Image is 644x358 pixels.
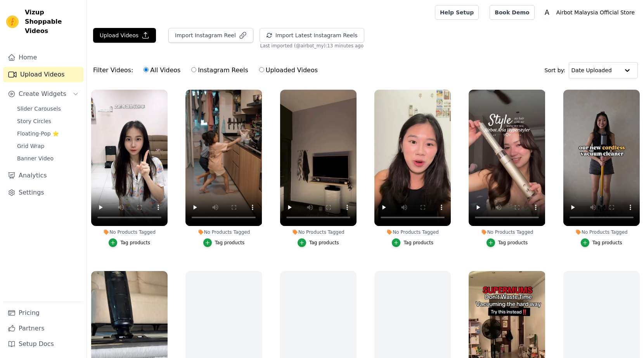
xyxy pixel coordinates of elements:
button: Tag products [203,238,245,247]
span: Create Widgets [19,89,66,99]
div: Tag products [309,240,339,246]
span: Floating-Pop ⭐ [17,130,59,137]
div: Tag products [215,240,245,246]
span: Last imported (@ airbot_my ): 13 minutes ago [260,43,364,49]
span: Vizup Shoppable Videos [25,8,80,36]
button: Tag products [109,238,150,247]
div: No Products Tagged [280,229,357,235]
button: Import Instagram Reel [168,28,253,43]
span: Slider Carousels [17,105,61,113]
a: Grid Wrap [12,141,83,151]
div: Filter Videos: [93,61,322,79]
img: Vizup [6,16,19,28]
div: Tag products [403,240,433,246]
button: A Airbot Malaysia Official Store [541,5,638,19]
a: Story Circles [12,116,83,127]
div: Tag products [592,240,622,246]
a: Analytics [3,168,83,183]
a: Upload Videos [3,67,83,82]
a: Help Setup [435,5,479,20]
input: Uploaded Videos [259,67,264,72]
div: Sort by: [545,62,638,78]
a: Home [3,50,83,65]
span: Banner Video [17,155,54,162]
div: No Products Tagged [374,229,451,235]
a: Setup Docs [3,336,83,352]
a: Banner Video [12,153,83,164]
label: Uploaded Videos [259,65,318,75]
text: A [545,9,549,16]
button: Tag products [298,238,339,247]
a: Floating-Pop ⭐ [12,128,83,139]
a: Book Demo [490,5,534,20]
div: Tag products [498,240,528,246]
button: Create Widgets [3,86,83,102]
button: Tag products [581,238,622,247]
div: No Products Tagged [185,229,262,235]
span: Grid Wrap [17,142,44,150]
input: All Videos [144,67,149,72]
button: Upload Videos [93,28,156,43]
button: Tag products [392,238,433,247]
button: Tag products [486,238,528,247]
a: Slider Carousels [12,103,83,114]
div: No Products Tagged [91,229,168,235]
p: Airbot Malaysia Official Store [553,5,638,19]
a: Partners [3,321,83,336]
span: Story Circles [17,117,51,125]
div: No Products Tagged [563,229,640,235]
label: All Videos [143,65,181,75]
button: Import Latest Instagram Reels [260,28,364,43]
a: Pricing [3,305,83,321]
div: No Products Tagged [469,229,545,235]
label: Instagram Reels [191,65,248,75]
input: Instagram Reels [191,67,196,72]
div: Tag products [120,240,150,246]
a: Settings [3,185,83,200]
